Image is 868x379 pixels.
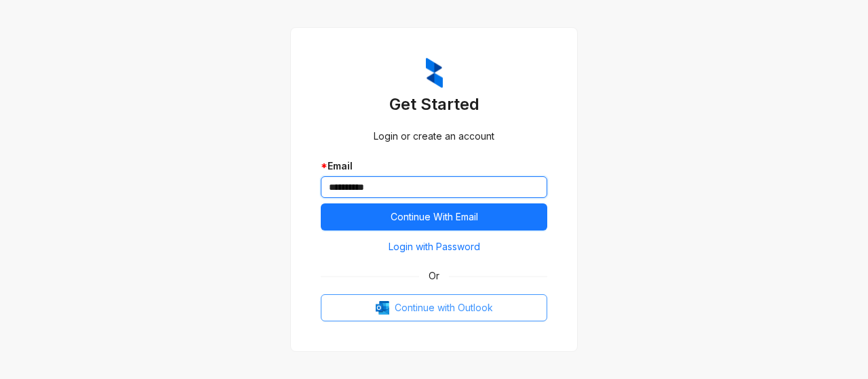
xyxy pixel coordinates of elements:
[426,58,443,89] img: ZumaIcon
[391,210,478,224] span: Continue With Email
[419,268,449,283] span: Or
[395,300,493,315] span: Continue with Outlook
[376,301,389,315] img: Outlook
[321,129,547,144] div: Login or create an account
[321,94,547,115] h3: Get Started
[321,159,547,174] div: Email
[389,239,480,254] span: Login with Password
[321,236,547,258] button: Login with Password
[321,294,547,321] button: OutlookContinue with Outlook
[321,203,547,231] button: Continue With Email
